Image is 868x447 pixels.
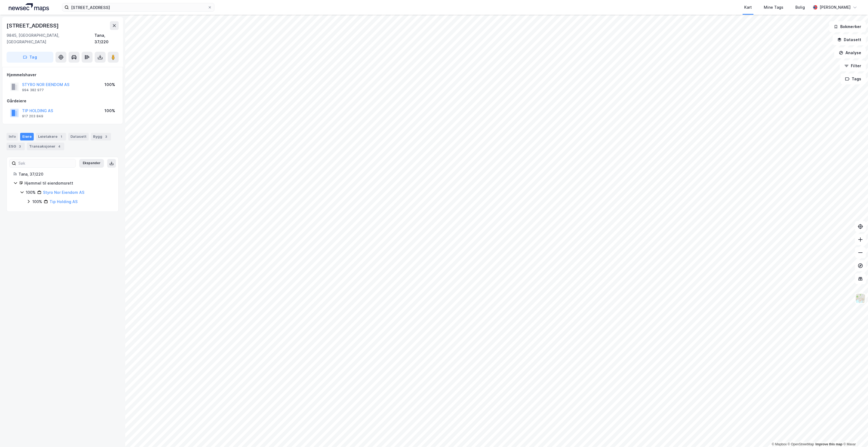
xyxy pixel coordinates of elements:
[840,60,866,71] button: Filter
[7,32,94,45] div: 9845, [GEOGRAPHIC_DATA], [GEOGRAPHIC_DATA]
[841,74,866,84] button: Tags
[841,421,868,447] iframe: Chat Widget
[833,34,866,45] button: Datasett
[7,143,25,150] div: ESG
[7,52,53,63] button: Tag
[103,134,109,139] div: 3
[764,4,783,11] div: Mine Tags
[36,133,66,140] div: Leietakere
[855,293,866,304] img: Z
[79,159,104,168] button: Ekspander
[104,108,115,114] div: 100%
[7,21,60,30] div: [STREET_ADDRESS]
[57,144,62,149] div: 4
[834,47,866,58] button: Analyse
[22,88,44,92] div: 994 382 977
[24,180,112,186] div: Hjemmel til eiendomsrett
[50,199,78,204] a: Tip Holding AS
[7,133,18,140] div: Info
[9,3,49,11] img: logo.a4113a55bc3d86da70a041830d287a7e.svg
[19,171,112,177] div: Tana, 37/220
[829,21,866,32] button: Bokmerker
[91,133,111,140] div: Bygg
[815,442,842,446] a: Improve this map
[7,98,118,104] div: Gårdeiere
[7,72,118,78] div: Hjemmelshaver
[22,114,43,118] div: 917 203 849
[69,3,208,11] input: Søk på adresse, matrikkel, gårdeiere, leietakere eller personer
[17,144,23,149] div: 3
[104,81,115,88] div: 100%
[16,159,76,167] input: Søk
[94,32,119,45] div: Tana, 37/220
[59,134,64,139] div: 1
[26,189,36,196] div: 100%
[27,143,64,150] div: Transaksjoner
[772,442,787,446] a: Mapbox
[32,198,42,205] div: 100%
[20,133,34,140] div: Eiere
[820,4,851,11] div: [PERSON_NAME]
[43,190,84,195] a: Styro Nor Eiendom AS
[788,442,814,446] a: OpenStreetMap
[795,4,805,11] div: Bolig
[68,133,89,140] div: Datasett
[744,4,752,11] div: Kart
